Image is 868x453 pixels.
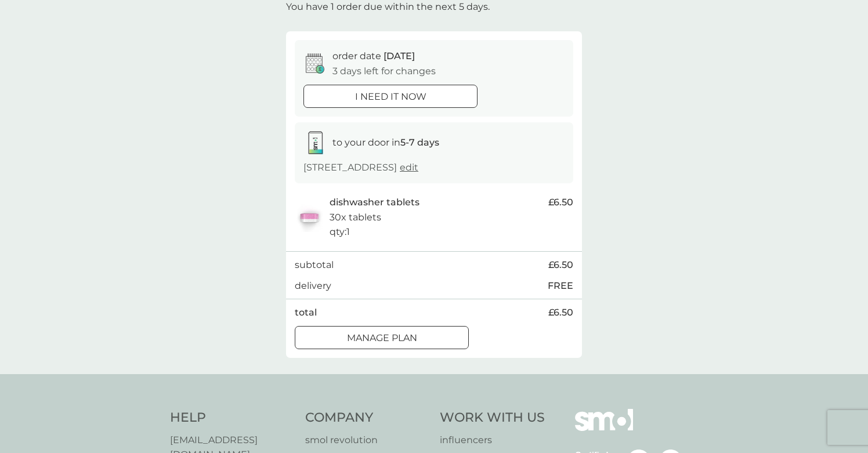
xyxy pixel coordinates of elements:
span: £6.50 [548,258,573,273]
h4: Help [170,409,294,427]
p: FREE [548,278,573,293]
p: [STREET_ADDRESS] [303,160,418,175]
strong: 5-7 days [400,137,439,148]
h4: Work With Us [440,409,545,427]
p: delivery [295,278,331,293]
p: dishwasher tablets [330,195,419,210]
p: 30x tablets [330,210,381,225]
a: influencers [440,433,545,448]
p: subtotal [295,258,334,273]
p: qty : 1 [330,224,350,240]
p: order date [332,49,415,64]
a: edit [400,162,418,173]
img: smol [575,409,633,448]
p: Manage plan [347,331,417,346]
h4: Company [305,409,429,427]
span: to your door in [332,137,439,148]
p: i need it now [355,89,426,104]
button: Manage plan [295,326,469,349]
a: smol revolution [305,433,429,448]
p: 3 days left for changes [332,64,436,79]
span: [DATE] [384,50,415,61]
span: £6.50 [548,195,573,210]
p: total [295,305,317,320]
span: £6.50 [548,305,573,320]
button: i need it now [303,85,478,108]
